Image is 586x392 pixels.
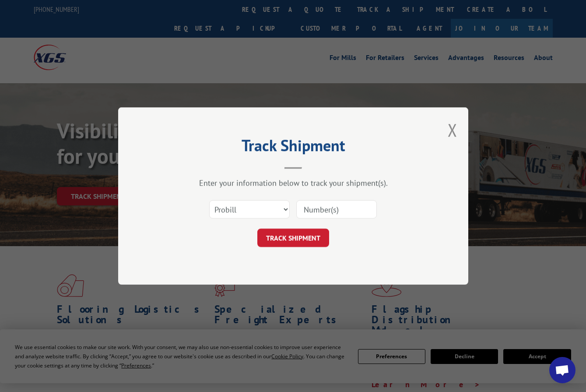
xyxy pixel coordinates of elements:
button: TRACK SHIPMENT [257,229,329,247]
input: Number(s) [296,200,377,219]
button: Close modal [448,118,457,141]
div: Open chat [549,357,575,383]
h2: Track Shipment [162,139,425,156]
div: Enter your information below to track your shipment(s). [162,178,425,188]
